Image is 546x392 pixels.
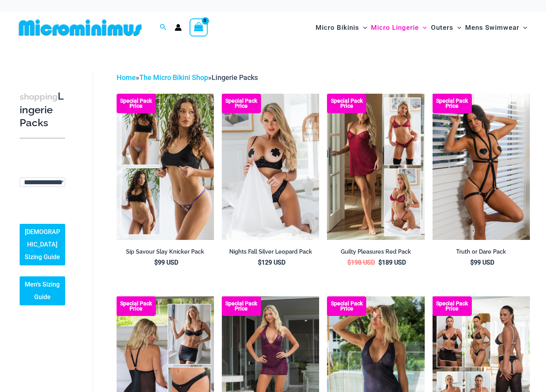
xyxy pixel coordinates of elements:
a: Truth or Dare Black 1905 Bodysuit 611 Micro 07 Truth or Dare Black 1905 Bodysuit 611 Micro 06Trut... [433,94,530,240]
span: Menu Toggle [519,18,527,38]
b: Special Pack Price [222,301,261,311]
a: Sip Savour Slay Knicker Pack [117,248,214,258]
a: View Shopping Cart, empty [190,18,208,36]
b: Special Pack Price [222,98,261,109]
bdi: 99 USD [470,259,494,266]
bdi: 129 USD [258,259,285,266]
select: wpc-taxonomy-pa_fabric-type-746009 [20,178,65,187]
span: $ [378,259,382,266]
b: Special Pack Price [327,301,366,311]
a: Micro LingerieMenu ToggleMenu Toggle [369,16,429,40]
bdi: 99 USD [154,259,178,266]
a: Micro BikinisMenu ToggleMenu Toggle [314,16,369,40]
b: Special Pack Price [327,98,366,109]
span: Menu Toggle [453,18,461,38]
img: Guilty Pleasures Red Collection Pack F [327,94,424,240]
img: MM SHOP LOGO FLAT [16,19,145,36]
a: Nights Fall Silver Leopard 1036 Bra 6046 Thong 09v2 Nights Fall Silver Leopard 1036 Bra 6046 Thon... [222,94,319,240]
a: Search icon link [160,23,167,33]
a: Collection Pack (9) Collection Pack b (5)Collection Pack b (5) [117,94,214,240]
span: Menu Toggle [419,18,427,38]
a: Guilty Pleasures Red Collection Pack F Guilty Pleasures Red Collection Pack BGuilty Pleasures Red... [327,94,424,240]
nav: Site Navigation [312,15,530,41]
bdi: 189 USD [378,259,406,266]
h2: Guilty Pleasures Red Pack [327,248,424,256]
b: Special Pack Price [117,98,156,109]
span: shopping [20,92,58,102]
a: Men’s Sizing Guide [20,276,65,305]
img: Nights Fall Silver Leopard 1036 Bra 6046 Thong 09v2 [222,94,319,240]
span: $ [258,259,261,266]
img: Collection Pack (9) [117,94,214,240]
span: Outers [431,18,453,38]
b: Special Pack Price [433,98,472,109]
span: » » [117,73,258,82]
span: Micro Bikinis [316,18,359,38]
a: Home [117,73,136,82]
b: Special Pack Price [433,301,472,311]
a: [DEMOGRAPHIC_DATA] Sizing Guide [20,224,65,265]
h2: Nights Fall Silver Leopard Pack [222,248,319,256]
span: $ [347,259,351,266]
h2: Sip Savour Slay Knicker Pack [117,248,214,256]
span: Mens Swimwear [465,18,519,38]
span: $ [154,259,158,266]
a: Truth or Dare Pack [433,248,530,258]
span: Menu Toggle [359,18,367,38]
b: Special Pack Price [117,301,156,311]
span: $ [470,259,474,266]
bdi: 198 USD [347,259,375,266]
h2: Truth or Dare Pack [433,248,530,256]
a: The Micro Bikini Shop [139,73,208,82]
a: Guilty Pleasures Red Pack [327,248,424,258]
a: Nights Fall Silver Leopard Pack [222,248,319,258]
h3: Lingerie Packs [20,90,65,130]
span: Micro Lingerie [371,18,419,38]
img: Truth or Dare Black 1905 Bodysuit 611 Micro 07 [433,94,530,240]
span: Lingerie Packs [212,73,258,82]
a: Account icon link [175,24,182,31]
a: OutersMenu ToggleMenu Toggle [429,16,463,40]
a: Mens SwimwearMenu ToggleMenu Toggle [463,16,529,40]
